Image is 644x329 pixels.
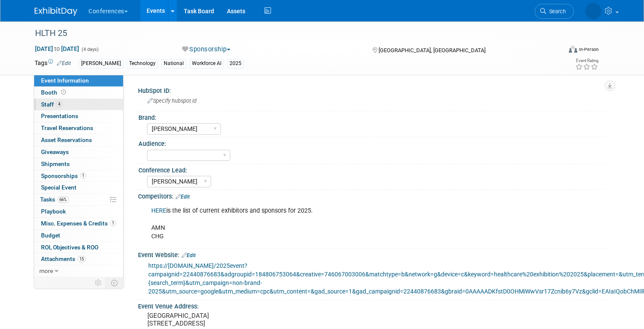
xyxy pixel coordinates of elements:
a: Presentations [34,110,123,122]
div: Conference Lead: [138,164,606,175]
a: Asset Reservations [34,134,123,146]
span: Asset Reservations [41,136,92,143]
span: 66% [57,196,69,203]
span: [DATE] [DATE] [35,45,79,53]
img: Stephanie Donley [585,3,601,19]
div: Competitors: [138,190,609,201]
div: HubSpot ID: [138,84,609,95]
a: Sponsorships1 [34,170,123,182]
a: Event Information [34,75,123,86]
img: ExhibitDay [35,7,77,16]
div: Technology [126,59,158,68]
div: Event Format [515,44,599,57]
a: more [34,265,123,277]
a: Misc. Expenses & Credits1 [34,218,123,229]
div: Audience: [138,137,606,148]
span: Booth [41,89,68,96]
td: Personalize Event Tab Strip [91,277,106,288]
span: 1 [110,220,116,226]
span: Search [546,8,566,15]
img: Format-Inperson.png [569,46,577,53]
a: Edit [57,60,71,66]
span: 15 [77,256,86,262]
span: 1 [80,172,86,179]
span: 4 [56,101,62,107]
a: Edit [182,252,196,258]
a: ROI, Objectives & ROO [34,242,123,253]
span: Shipments [41,160,70,167]
a: Edit [176,194,190,200]
a: Attachments15 [34,253,123,265]
a: Travel Reservations [34,122,123,134]
div: HLTH 25 [32,26,551,41]
span: Travel Reservations [41,124,93,131]
span: ROI, Objectives & ROO [41,244,98,251]
a: Shipments [34,158,123,170]
span: to [53,45,61,52]
div: In-Person [579,46,599,53]
a: Staff4 [34,99,123,110]
div: Event Rating [575,59,598,63]
div: National [161,59,186,68]
span: Attachments [41,255,86,262]
span: [GEOGRAPHIC_DATA], [GEOGRAPHIC_DATA] [379,47,485,53]
span: Tasks [40,196,69,203]
div: Brand: [138,111,606,122]
a: HERE [151,207,166,214]
a: Special Event [34,182,123,193]
button: Sponsorship [179,45,234,54]
div: is the list of current exhibitors and sponsors for 2025. AMN CHG [145,202,518,245]
span: Specify hubspot id [147,98,197,104]
a: Search [535,4,574,19]
a: Budget [34,230,123,241]
td: Toggle Event Tabs [106,277,124,288]
a: Booth [34,87,123,98]
span: Budget [41,232,60,239]
a: Tasks66% [34,194,123,205]
span: Staff [41,101,62,108]
span: Sponsorships [41,172,86,179]
td: Tags [35,59,71,68]
span: Booth not reserved yet [59,89,68,95]
span: Playbook [41,208,66,215]
span: Misc. Expenses & Credits [41,220,116,227]
span: Event Information [41,77,89,84]
span: Giveaways [41,148,69,155]
a: Playbook [34,206,123,217]
div: 2025 [227,59,244,68]
pre: [GEOGRAPHIC_DATA] [STREET_ADDRESS] [147,312,325,327]
div: Event Venue Address: [138,300,609,311]
span: (4 days) [81,47,99,52]
span: Presentations [41,113,78,119]
a: Giveaways [34,146,123,158]
span: Special Event [41,184,76,191]
span: more [39,267,53,274]
div: [PERSON_NAME] [79,59,124,68]
div: Workforce AI [189,59,224,68]
div: Event Website: [138,249,609,260]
